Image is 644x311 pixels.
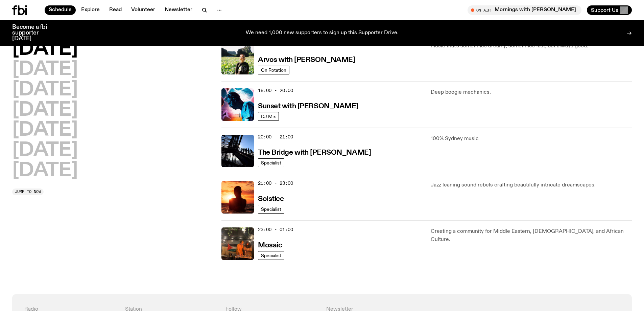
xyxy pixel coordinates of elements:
button: [DATE] [12,121,78,140]
button: On AirMornings with [PERSON_NAME] [468,5,581,15]
a: Volunteer [127,5,159,15]
span: DJ Mix [261,114,276,119]
p: music that's sometimes dreamy, sometimes fast, but always good! [431,42,632,50]
p: Jazz leaning sound rebels crafting beautifully intricate dreamscapes. [431,181,632,189]
a: Mosaic [258,241,282,249]
p: Deep boogie mechanics. [431,88,632,96]
a: Explore [77,5,104,15]
h3: Become a fbi supporter [DATE] [12,24,55,42]
span: On Rotation [261,67,286,72]
a: On Rotation [258,66,289,74]
span: Specialist [261,253,281,258]
a: Read [105,5,126,15]
span: Specialist [261,206,281,212]
button: [DATE] [12,40,78,59]
img: Simon Caldwell stands side on, looking downwards. He has headphones on. Behind him is a brightly ... [221,88,254,121]
a: Schedule [45,5,76,15]
span: 20:00 - 21:00 [258,134,293,140]
span: Support Us [591,7,618,13]
h3: Solstice [258,196,284,203]
a: Arvos with [PERSON_NAME] [258,55,355,64]
a: Sunset with [PERSON_NAME] [258,102,358,110]
span: Jump to now [15,190,41,194]
h3: The Bridge with [PERSON_NAME] [258,149,371,156]
h3: Sunset with [PERSON_NAME] [258,103,358,110]
a: Specialist [258,205,284,214]
p: We need 1,000 new supporters to sign up this Supporter Drive. [246,30,399,36]
a: Specialist [258,251,284,260]
p: 100% Sydney music [431,135,632,143]
img: A girl standing in the ocean as waist level, staring into the rise of the sun. [221,181,254,214]
button: [DATE] [12,141,78,160]
span: 18:00 - 20:00 [258,87,293,94]
h3: Arvos with [PERSON_NAME] [258,57,355,64]
button: Jump to now [12,188,44,195]
h3: Mosaic [258,242,282,249]
span: 21:00 - 23:00 [258,180,293,186]
button: [DATE] [12,161,78,180]
a: DJ Mix [258,112,279,121]
img: Tommy and Jono Playing at a fundraiser for Palestine [221,227,254,260]
span: 23:00 - 01:00 [258,226,293,233]
a: Newsletter [161,5,196,15]
button: Support Us [587,5,632,15]
a: The Bridge with [PERSON_NAME] [258,148,371,156]
p: Creating a community for Middle Eastern, [DEMOGRAPHIC_DATA], and African Culture. [431,227,632,244]
button: [DATE] [12,81,78,99]
button: [DATE] [12,60,78,79]
a: Solstice [258,194,284,203]
img: People climb Sydney's Harbour Bridge [221,135,254,167]
span: Specialist [261,160,281,165]
button: [DATE] [12,101,78,120]
a: Specialist [258,158,284,167]
img: Bri is smiling and wearing a black t-shirt. She is standing in front of a lush, green field. Ther... [221,42,254,74]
